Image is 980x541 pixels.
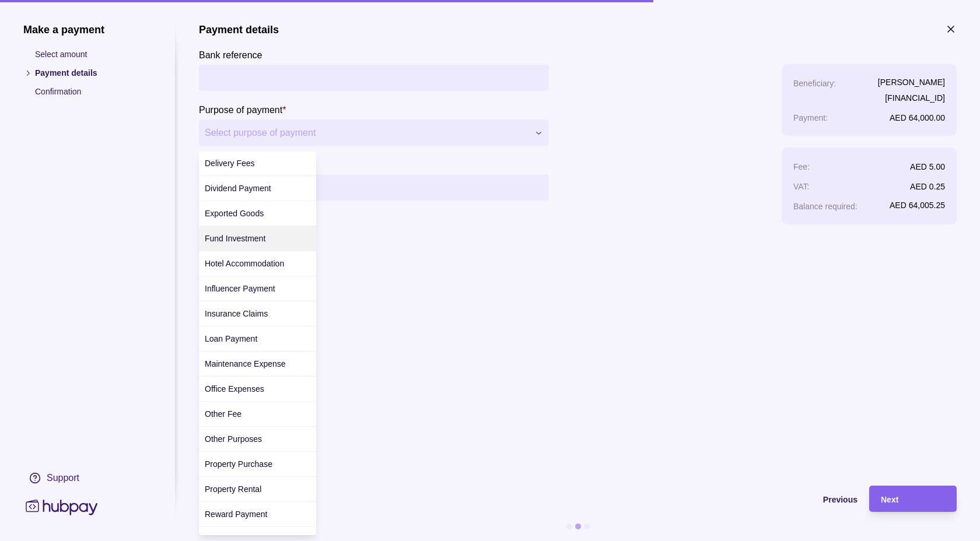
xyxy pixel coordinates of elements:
[205,284,275,293] span: Influencer Payment
[205,484,261,494] span: Property Rental
[205,234,265,243] span: Fund Investment
[205,384,264,394] span: Office Expenses
[205,359,286,368] span: Maintenance Expense
[205,184,271,193] span: Dividend Payment
[205,434,262,444] span: Other Purposes
[205,409,242,419] span: Other Fee
[205,510,267,519] span: Reward Payment
[205,334,257,343] span: Loan Payment
[205,159,255,168] span: Delivery Fees
[205,459,272,469] span: Property Purchase
[205,209,264,218] span: Exported Goods
[205,259,284,268] span: Hotel Accommodation
[205,309,268,318] span: Insurance Claims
